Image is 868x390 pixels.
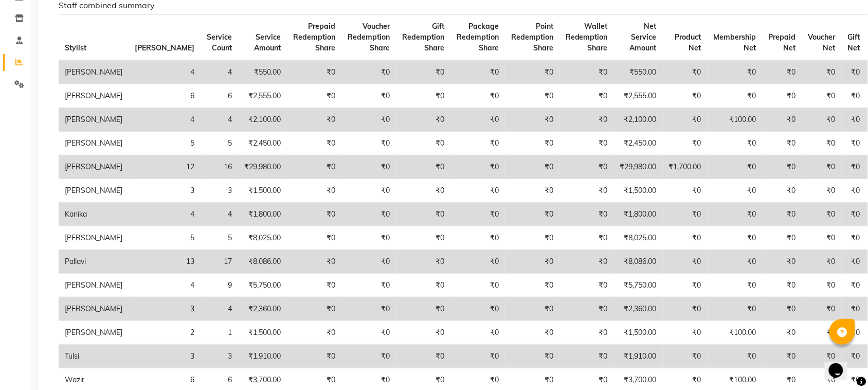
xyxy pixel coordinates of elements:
span: [PERSON_NAME] [135,43,194,52]
td: ₹0 [396,203,450,226]
td: ₹0 [559,84,614,108]
td: ₹0 [842,345,866,368]
td: ₹0 [763,108,802,132]
td: ₹0 [505,226,559,250]
td: ₹0 [287,345,341,368]
span: Voucher Net [808,32,836,52]
td: ₹0 [802,84,842,108]
td: ₹0 [842,203,866,226]
td: ₹8,086.00 [238,250,287,274]
td: ₹0 [842,132,866,155]
td: ₹8,086.00 [614,250,663,274]
td: [PERSON_NAME] [59,226,129,250]
td: ₹0 [505,60,559,84]
span: Net Service Amount [630,22,657,52]
td: ₹0 [663,179,708,203]
span: Service Count [207,32,232,52]
td: 4 [201,203,238,226]
td: ₹0 [663,250,708,274]
td: ₹0 [763,84,802,108]
td: ₹0 [396,321,450,345]
td: ₹0 [559,60,614,84]
td: ₹0 [505,179,559,203]
td: 1 [201,321,238,345]
td: ₹0 [802,132,842,155]
td: ₹0 [802,155,842,179]
td: 13 [129,250,201,274]
td: ₹0 [341,179,396,203]
td: ₹0 [842,274,866,297]
td: ₹0 [341,60,396,84]
td: ₹0 [802,60,842,84]
td: ₹0 [763,250,802,274]
td: 4 [129,203,201,226]
td: ₹0 [287,297,341,321]
td: Tulsi [59,345,129,368]
iframe: chat widget [825,349,858,380]
td: ₹0 [663,321,708,345]
td: ₹0 [287,84,341,108]
td: ₹29,980.00 [238,155,287,179]
td: ₹0 [505,84,559,108]
td: ₹0 [396,108,450,132]
td: ₹0 [450,155,505,179]
td: ₹0 [450,274,505,297]
td: 4 [201,108,238,132]
td: ₹2,360.00 [238,297,287,321]
span: Prepaid Net [769,32,796,52]
td: 3 [129,345,201,368]
td: ₹0 [341,250,396,274]
td: ₹1,910.00 [238,345,287,368]
td: ₹0 [708,60,763,84]
td: ₹0 [842,155,866,179]
td: 9 [201,274,238,297]
td: ₹1,500.00 [238,179,287,203]
td: ₹0 [450,226,505,250]
td: ₹0 [559,226,614,250]
td: ₹0 [450,108,505,132]
td: 4 [129,60,201,84]
span: Service Amount [254,32,281,52]
td: ₹0 [802,179,842,203]
td: ₹2,450.00 [238,132,287,155]
td: [PERSON_NAME] [59,179,129,203]
td: ₹0 [763,179,802,203]
td: ₹0 [842,108,866,132]
td: ₹0 [396,345,450,368]
td: ₹0 [450,250,505,274]
td: ₹0 [802,203,842,226]
td: ₹0 [663,203,708,226]
td: 3 [129,179,201,203]
td: [PERSON_NAME] [59,297,129,321]
td: ₹0 [663,60,708,84]
td: 6 [129,84,201,108]
td: ₹0 [559,250,614,274]
td: ₹0 [763,226,802,250]
td: [PERSON_NAME] [59,84,129,108]
td: ₹0 [341,132,396,155]
span: Stylist [65,43,86,52]
td: ₹0 [802,321,842,345]
td: ₹0 [763,321,802,345]
td: ₹0 [708,179,763,203]
td: ₹0 [559,108,614,132]
td: ₹0 [450,203,505,226]
td: [PERSON_NAME] [59,60,129,84]
td: ₹0 [341,321,396,345]
td: ₹0 [802,226,842,250]
td: ₹0 [505,274,559,297]
td: ₹0 [842,60,866,84]
td: ₹0 [396,155,450,179]
td: ₹0 [396,250,450,274]
td: ₹0 [450,84,505,108]
td: ₹8,025.00 [238,226,287,250]
td: 5 [201,132,238,155]
td: ₹0 [663,108,708,132]
td: ₹2,555.00 [238,84,287,108]
td: 12 [129,155,201,179]
td: ₹0 [842,84,866,108]
td: ₹0 [450,321,505,345]
td: Kanika [59,203,129,226]
td: ₹2,100.00 [614,108,663,132]
td: ₹0 [842,250,866,274]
